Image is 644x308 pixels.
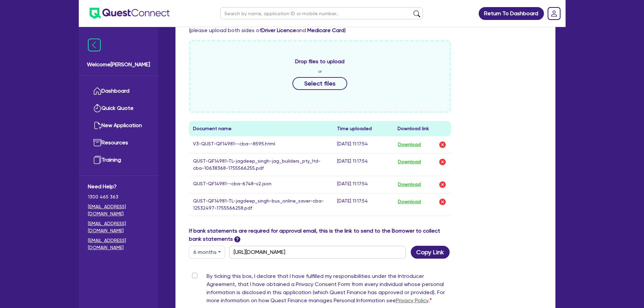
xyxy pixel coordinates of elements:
[88,117,149,134] a: New Application
[333,153,393,176] td: [DATE] 11:17:54
[88,237,149,251] a: [EMAIL_ADDRESS][DOMAIN_NAME]
[90,8,170,19] img: quest-connect-logo-blue
[93,139,101,147] img: resources
[189,27,346,33] span: (please upload both sides of and )
[398,158,421,166] button: Download
[398,180,421,189] button: Download
[189,227,451,243] label: If bank statements are required for approval email, this is the link to send to the Borrower to c...
[438,158,447,166] img: delete-icon
[88,82,149,100] a: Dashboard
[479,7,544,20] a: Return To Dashboard
[88,193,149,200] span: 1300 465 363
[88,183,149,191] span: Need Help?
[438,141,447,149] img: delete-icon
[189,246,225,259] button: Dropdown toggle
[295,57,344,66] span: Drop files to upload
[88,134,149,151] a: Resources
[88,203,149,217] a: [EMAIL_ADDRESS][DOMAIN_NAME]
[189,136,333,153] td: V3-QUST-QF14981--cba--8595.html
[333,176,393,193] td: [DATE] 11:17:54
[189,176,333,193] td: QUST-QF14981--cba-6748-v2.json
[87,61,150,69] span: Welcome [PERSON_NAME]
[189,193,333,216] td: QUST-QF14981-TL-jagdeep_singh-bus_online_saver-cba-12532497-1755566258.pdf
[438,181,447,189] img: delete-icon
[88,100,149,117] a: Quick Quote
[220,7,423,19] input: Search by name, application ID or mobile number...
[333,193,393,216] td: [DATE] 11:17:54
[189,121,333,136] th: Document name
[411,246,450,259] button: Copy Link
[207,272,451,307] label: By ticking this box, I declare that I have fulfilled my responsibilities under the Introducer Agr...
[307,27,344,33] b: Medicare Card
[88,220,149,234] a: [EMAIL_ADDRESS][DOMAIN_NAME]
[261,27,296,33] b: Driver Licence
[93,156,101,164] img: training
[93,121,101,129] img: new-application
[333,121,393,136] th: Time uploaded
[398,140,421,149] button: Download
[292,77,347,90] button: Select files
[545,5,563,22] a: Dropdown toggle
[333,136,393,153] td: [DATE] 11:17:54
[88,39,101,51] img: icon-menu-close
[318,68,322,74] span: or
[88,151,149,169] a: Training
[93,104,101,112] img: quick-quote
[438,198,447,206] img: delete-icon
[398,197,421,206] button: Download
[234,236,240,242] span: ?
[189,153,333,176] td: QUST-QF14981-TL-jagdeep_singh-jag_builders_pty_ltd-cba-10638368-1755566255.pdf
[393,121,451,136] th: Download link
[396,297,428,304] a: Privacy Policy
